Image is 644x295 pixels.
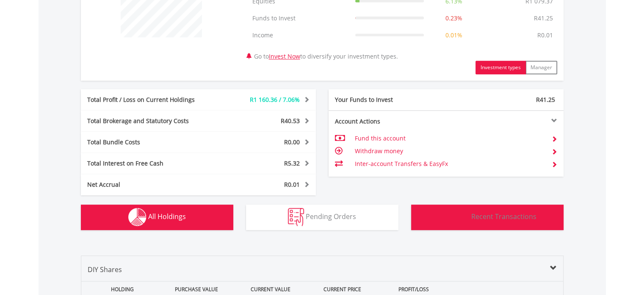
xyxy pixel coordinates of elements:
[128,208,146,226] img: holdings-wht.png
[269,52,300,60] a: Invest Now
[329,96,446,104] div: Your Funds to Invest
[475,61,526,74] button: Investment types
[284,138,300,146] span: R0.00
[329,117,446,126] div: Account Actions
[428,10,480,27] td: 0.23%
[536,96,555,104] span: R41.25
[81,117,218,125] div: Total Brokerage and Statutory Costs
[428,27,480,44] td: 0.01%
[354,157,544,170] td: Inter-account Transfers & EasyFx
[306,212,356,221] span: Pending Orders
[250,96,300,104] span: R1 160.36 / 7.06%
[248,10,351,27] td: Funds to Invest
[284,159,300,167] span: R5.32
[81,138,218,146] div: Total Bundle Costs
[81,96,218,104] div: Total Profit / Loss on Current Holdings
[471,212,536,221] span: Recent Transactions
[148,212,186,221] span: All Holdings
[88,265,122,274] span: DIY Shares
[438,208,470,227] img: transactions-zar-wht.png
[533,27,557,44] td: R0.01
[81,159,218,168] div: Total Interest on Free Cash
[525,61,557,74] button: Manager
[81,180,218,189] div: Net Accrual
[81,205,233,230] button: All Holdings
[284,180,300,188] span: R0.01
[354,132,544,145] td: Fund this account
[354,145,544,157] td: Withdraw money
[246,205,398,230] button: Pending Orders
[281,117,300,125] span: R40.53
[248,27,351,44] td: Income
[530,10,557,27] td: R41.25
[288,208,304,226] img: pending_instructions-wht.png
[411,205,564,230] button: Recent Transactions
